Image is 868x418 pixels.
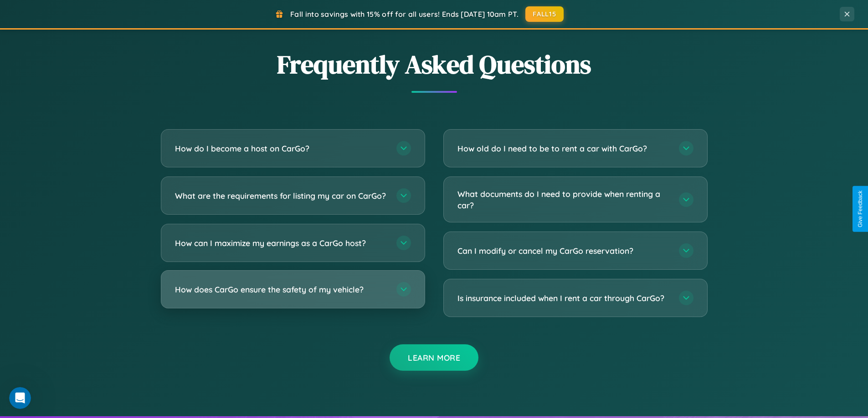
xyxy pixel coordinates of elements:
[161,47,708,82] h2: Frequently Asked Questions
[457,245,670,257] h3: Can I modify or cancel my CarGo reservation?
[175,237,387,249] h3: How can I maximize my earnings as a CarGo host?
[175,143,387,154] h3: How do I become a host on CarGo?
[390,344,478,371] button: Learn More
[457,188,670,211] h3: What documents do I need to provide when renting a car?
[457,143,670,154] h3: How old do I need to be to rent a car with CarGo?
[175,284,387,295] h3: How does CarGo ensure the safety of my vehicle?
[290,10,519,19] span: Fall into savings with 15% off for all users! Ends [DATE] 10am PT.
[457,292,670,304] h3: Is insurance included when I rent a car through CarGo?
[9,387,31,409] iframe: Intercom live chat
[857,191,863,227] div: Give Feedback
[175,190,387,201] h3: What are the requirements for listing my car on CarGo?
[525,6,564,22] button: FALL15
